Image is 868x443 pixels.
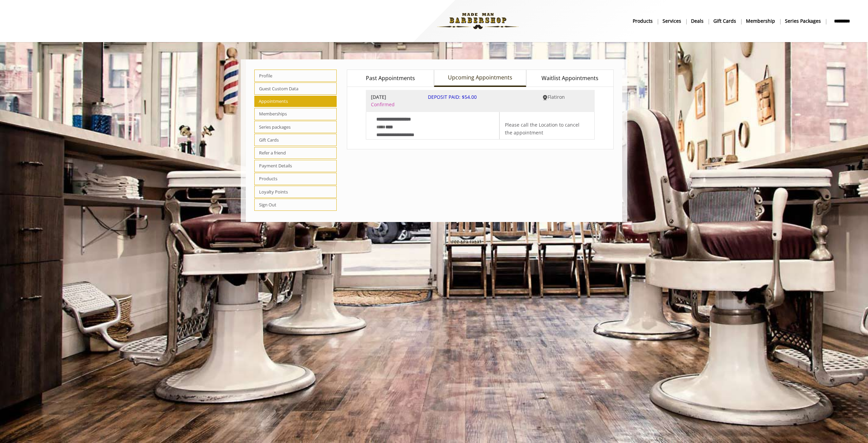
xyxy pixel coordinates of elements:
[254,160,337,172] span: Payment Details
[254,147,337,159] span: Refer a friend
[254,121,337,133] span: Series packages
[254,96,337,107] span: Appointments
[780,16,826,26] a: Series packagesSeries packages
[746,17,775,25] b: Membership
[254,186,337,198] span: Loyalty Points
[541,74,598,83] span: Waitlist Appointments
[254,82,337,95] span: Guest Custom Data
[633,17,653,25] b: products
[709,16,741,26] a: Gift cardsgift cards
[548,94,565,100] span: Flatiron
[663,17,681,25] b: Services
[628,16,658,26] a: Productsproducts
[686,16,709,26] a: DealsDeals
[448,73,512,82] span: Upcoming Appointments
[254,134,337,146] span: Gift Cards
[254,199,337,211] span: Sign Out
[254,108,337,120] span: Memberships
[691,17,704,25] b: Deals
[371,93,418,101] b: [DATE]
[785,17,821,25] b: Series packages
[366,74,415,83] span: Past Appointments
[431,2,525,40] img: Made Man Barbershop logo
[505,122,579,135] span: Please call the Location to cancel the appointment
[254,173,337,185] span: Products
[428,94,477,100] span: DEPOSIT PAID: $54.00
[713,17,736,25] b: gift cards
[254,70,337,82] span: Profile
[542,95,548,100] img: Flatiron
[371,101,418,108] span: Confirmed
[658,16,686,26] a: ServicesServices
[741,16,780,26] a: MembershipMembership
